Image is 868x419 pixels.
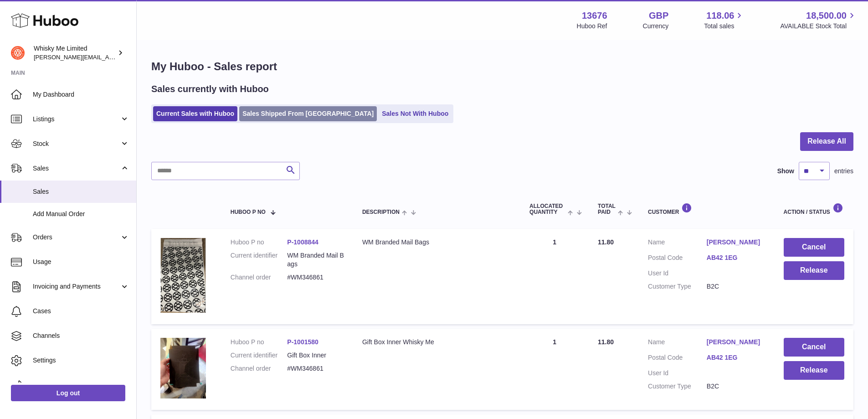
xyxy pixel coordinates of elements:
[33,282,120,291] span: Invoicing and Payments
[707,238,765,247] a: [PERSON_NAME]
[33,187,129,196] span: Sales
[362,338,511,347] div: Gift Box Inner Whisky Me
[520,229,589,324] td: 1
[33,331,129,340] span: Channels
[806,10,847,22] span: 18,500.00
[362,238,511,247] div: WM Branded Mail Bags
[11,385,125,401] a: Log out
[577,22,607,31] div: Huboo Ref
[231,209,266,215] span: Huboo P no
[707,353,765,362] a: AB42 1EG
[239,106,377,121] a: Sales Shipped From [GEOGRAPHIC_DATA]
[34,44,116,62] div: Whisky Me Limited
[784,261,844,280] button: Release
[704,22,745,31] span: Total sales
[780,10,857,31] a: 18,500.00 AVAILABLE Stock Total
[649,10,668,22] strong: GBP
[153,106,237,121] a: Current Sales with Huboo
[582,10,607,22] strong: 13676
[598,338,614,346] span: 11.80
[33,381,129,389] span: Returns
[231,238,288,247] dt: Huboo P no
[648,253,707,264] dt: Postal Code
[231,364,288,373] dt: Channel order
[362,209,400,215] span: Description
[784,361,844,380] button: Release
[287,351,344,360] dd: Gift Box Inner
[287,273,344,282] dd: #WM346861
[643,22,669,31] div: Currency
[34,53,183,61] span: [PERSON_NAME][EMAIL_ADDRESS][DOMAIN_NAME]
[33,115,120,124] span: Listings
[379,106,452,121] a: Sales Not With Huboo
[33,307,129,316] span: Cases
[648,203,765,215] div: Customer
[33,210,129,218] span: Add Manual Order
[648,369,707,378] dt: User Id
[707,253,765,262] a: AB42 1EG
[33,90,129,99] span: My Dashboard
[706,10,734,22] span: 118.06
[231,273,288,282] dt: Channel order
[151,59,853,74] h1: My Huboo - Sales report
[707,282,765,291] dd: B2C
[648,353,707,364] dt: Postal Code
[704,10,745,31] a: 118.06 Total sales
[707,382,765,391] dd: B2C
[598,203,616,215] span: Total paid
[33,164,120,173] span: Sales
[33,140,120,148] span: Stock
[33,356,129,365] span: Settings
[780,22,857,31] span: AVAILABLE Stock Total
[151,83,269,95] h2: Sales currently with Huboo
[648,238,707,249] dt: Name
[160,338,206,398] img: 136761725448359.jpg
[648,382,707,391] dt: Customer Type
[784,238,844,257] button: Cancel
[777,167,794,176] label: Show
[520,329,589,410] td: 1
[287,338,318,346] a: P-1001580
[648,338,707,349] dt: Name
[707,338,765,347] a: [PERSON_NAME]
[231,351,288,360] dt: Current identifier
[287,251,344,269] dd: WM Branded Mail Bags
[33,233,120,242] span: Orders
[287,238,318,246] a: P-1008844
[529,203,565,215] span: ALLOCATED Quantity
[598,238,614,246] span: 11.80
[287,364,344,373] dd: #WM346861
[784,338,844,357] button: Cancel
[33,258,129,266] span: Usage
[11,46,25,60] img: frances@whiskyshop.com
[231,251,288,269] dt: Current identifier
[648,282,707,291] dt: Customer Type
[800,132,853,151] button: Release All
[160,238,206,313] img: 1725358317.png
[784,203,844,215] div: Action / Status
[834,167,853,176] span: entries
[648,269,707,278] dt: User Id
[231,338,288,347] dt: Huboo P no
